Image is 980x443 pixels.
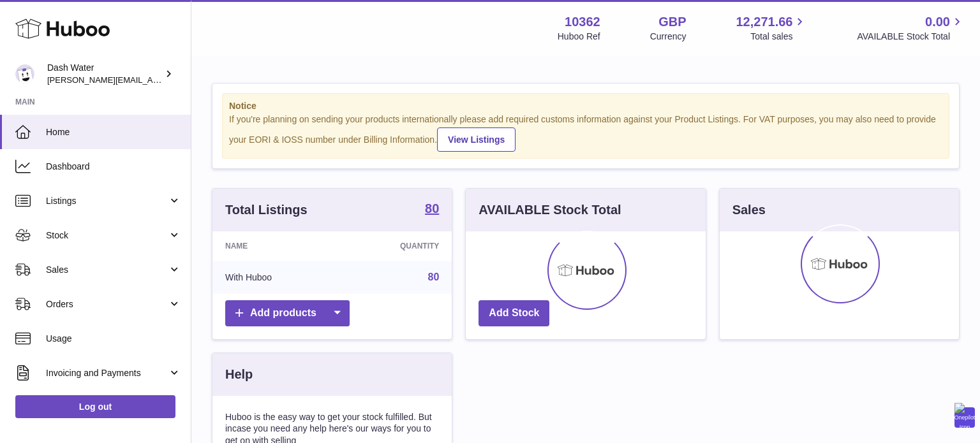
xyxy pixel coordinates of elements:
[339,231,452,261] th: Quantity
[15,64,34,84] img: james@dash-water.com
[46,126,181,138] span: Home
[225,366,253,383] h3: Help
[47,75,256,85] span: [PERSON_NAME][EMAIL_ADDRESS][DOMAIN_NAME]
[558,31,600,43] div: Huboo Ref
[46,229,168,242] span: Stock
[212,261,339,294] td: With Huboo
[46,333,181,345] span: Usage
[46,264,168,276] span: Sales
[47,62,162,86] div: Dash Water
[750,31,807,43] span: Total sales
[15,395,175,418] a: Log out
[479,300,549,326] a: Add Stock
[46,298,168,310] span: Orders
[212,231,339,261] th: Name
[650,31,687,43] div: Currency
[46,367,168,379] span: Invoicing and Payments
[736,13,792,31] span: 12,271.66
[857,13,965,43] a: 0.00 AVAILABLE Stock Total
[565,13,600,31] strong: 10362
[46,161,181,173] span: Dashboard
[229,113,942,152] div: If you're planning on sending your products internationally please add required customs informati...
[736,13,807,43] a: 12,271.66 Total sales
[425,202,439,217] a: 80
[46,195,168,207] span: Listings
[428,272,440,282] a: 80
[857,31,965,43] span: AVAILABLE Stock Total
[229,100,942,112] strong: Notice
[425,202,439,215] strong: 80
[225,300,350,326] a: Add products
[437,127,516,152] a: View Listings
[225,201,308,219] h3: Total Listings
[479,201,621,219] h3: AVAILABLE Stock Total
[732,201,766,219] h3: Sales
[658,13,686,31] strong: GBP
[925,13,950,31] span: 0.00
